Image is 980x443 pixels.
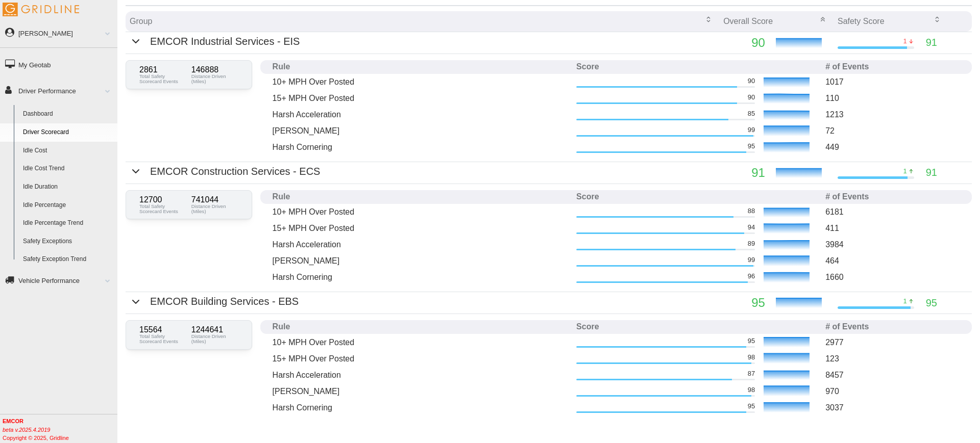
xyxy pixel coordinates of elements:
[18,160,117,178] a: Idle Cost Trend
[273,222,568,234] p: 15+ MPH Over Posted
[130,294,299,309] button: EMCOR Building Services - EBS
[825,369,960,381] p: 8457
[572,190,821,204] th: Score
[825,239,960,250] p: 3984
[139,204,186,214] p: Total Safety Scorecard Events
[273,239,568,250] p: Harsh Acceleration
[903,37,907,46] p: 1
[926,295,937,311] p: 95
[3,427,50,433] i: beta v.2025.4.2019
[723,15,773,27] p: Overall Score
[748,353,755,362] p: 98
[723,163,765,183] p: 91
[191,204,238,214] p: Distance Driven (Miles)
[825,255,960,267] p: 464
[150,34,300,49] p: EMCOR Industrial Services - EIS
[825,109,960,120] p: 1213
[18,196,117,215] a: Idle Percentage
[748,385,755,395] p: 98
[139,74,186,84] p: Total Safety Scorecard Events
[748,206,755,216] p: 88
[572,60,821,74] th: Score
[748,336,755,346] p: 95
[191,74,238,84] p: Distance Driven (Miles)
[18,250,117,269] a: Safety Exception Trend
[139,196,186,204] p: 12700
[748,93,755,102] p: 90
[723,293,765,312] p: 95
[926,165,937,180] p: 91
[821,60,964,74] th: # of Events
[748,223,755,232] p: 94
[18,232,117,251] a: Safety Exceptions
[748,239,755,248] p: 89
[748,272,755,281] p: 96
[903,297,907,306] p: 1
[825,76,960,88] p: 1017
[18,123,117,142] a: Driver Scorecard
[130,15,152,27] p: Group
[825,92,960,104] p: 110
[130,34,300,49] button: EMCOR Industrial Services - EIS
[748,369,755,378] p: 87
[273,369,568,381] p: Harsh Acceleration
[191,326,238,334] p: 1244641
[273,206,568,218] p: 10+ MPH Over Posted
[273,109,568,120] p: Harsh Acceleration
[18,142,117,160] a: Idle Cost
[150,164,320,179] p: EMCOR Construction Services - ECS
[572,320,821,334] th: Score
[825,385,960,397] p: 970
[273,125,568,137] p: [PERSON_NAME]
[139,66,186,74] p: 2861
[825,206,960,218] p: 6181
[273,92,568,104] p: 15+ MPH Over Posted
[825,271,960,283] p: 1660
[191,66,238,74] p: 146888
[273,402,568,413] p: Harsh Cornering
[191,334,238,344] p: Distance Driven (Miles)
[3,417,117,442] div: Copyright © 2025, Gridline
[748,402,755,411] p: 95
[273,336,568,348] p: 10+ MPH Over Posted
[18,178,117,196] a: Idle Duration
[748,109,755,118] p: 85
[139,326,186,334] p: 15564
[723,33,765,53] p: 90
[130,164,320,179] button: EMCOR Construction Services - ECS
[748,125,755,135] p: 99
[838,15,885,27] p: Safety Score
[273,271,568,283] p: Harsh Cornering
[825,222,960,234] p: 411
[825,336,960,348] p: 2977
[748,255,755,265] p: 99
[3,418,23,424] b: EMCOR
[139,334,186,344] p: Total Safety Scorecard Events
[821,190,964,204] th: # of Events
[821,320,964,334] th: # of Events
[18,105,117,123] a: Dashboard
[825,141,960,153] p: 449
[825,125,960,137] p: 72
[273,385,568,397] p: [PERSON_NAME]
[268,60,572,74] th: Rule
[18,214,117,232] a: Idle Percentage Trend
[273,76,568,88] p: 10+ MPH Over Posted
[903,167,907,176] p: 1
[3,3,79,16] img: Gridline
[150,294,299,309] p: EMCOR Building Services - EBS
[825,353,960,364] p: 123
[273,353,568,364] p: 15+ MPH Over Posted
[191,196,238,204] p: 741044
[273,255,568,267] p: [PERSON_NAME]
[268,190,572,204] th: Rule
[748,76,755,86] p: 90
[825,402,960,413] p: 3037
[926,35,937,50] p: 91
[273,141,568,153] p: Harsh Cornering
[748,142,755,151] p: 95
[268,320,572,334] th: Rule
